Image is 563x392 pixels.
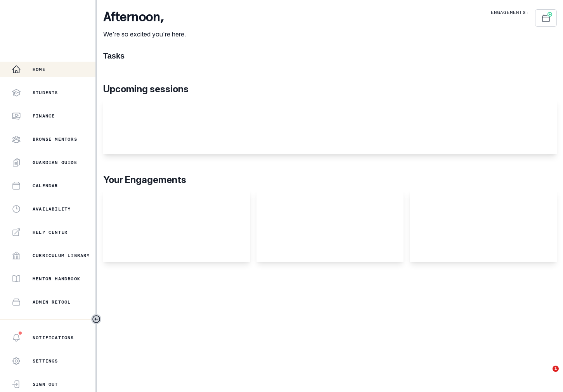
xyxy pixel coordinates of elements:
[33,335,74,341] p: Notifications
[33,113,55,119] p: Finance
[535,9,557,27] button: Schedule Sessions
[103,29,186,39] p: We're so excited you're here.
[33,276,80,282] p: Mentor Handbook
[33,229,68,235] p: Help Center
[33,299,71,305] p: Admin Retool
[553,366,559,372] span: 1
[33,206,71,212] p: Availability
[33,252,90,259] p: Curriculum Library
[91,314,101,324] button: Toggle sidebar
[537,366,555,384] iframe: Intercom live chat
[103,9,186,25] p: afternoon ,
[33,66,45,73] p: Home
[33,159,77,166] p: Guardian Guide
[33,381,58,387] p: Sign Out
[103,51,557,60] h1: Tasks
[33,183,58,189] p: Calendar
[491,9,529,16] p: Engagements:
[103,173,557,187] p: Your Engagements
[33,136,77,142] p: Browse Mentors
[33,358,58,364] p: Settings
[33,90,58,96] p: Students
[103,82,557,96] p: Upcoming sessions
